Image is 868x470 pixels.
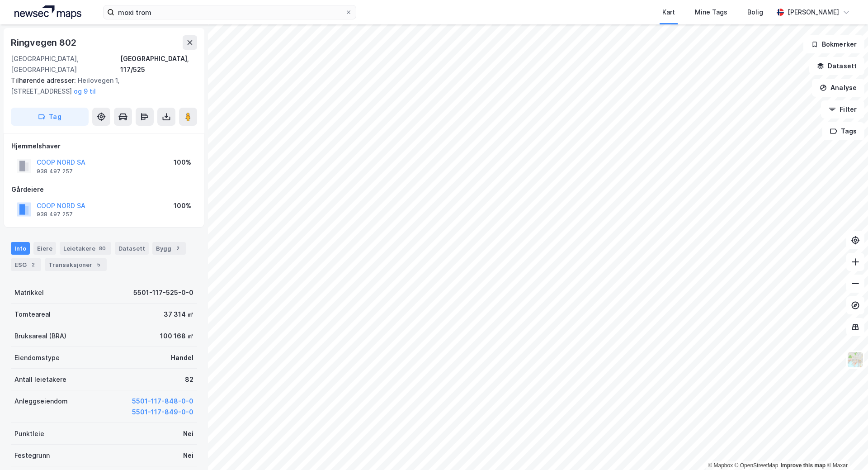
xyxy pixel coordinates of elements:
div: 938 497 257 [37,168,73,175]
div: Kontrollprogram for chat [823,427,868,470]
div: 100% [174,200,191,211]
div: Mine Tags [695,7,727,18]
div: 100% [174,157,191,168]
div: Kart [662,7,675,18]
div: Transaksjoner [45,258,107,271]
div: Tomteareal [14,309,51,320]
div: Bygg [152,242,186,255]
div: Bolig [747,7,763,18]
a: Mapbox [708,462,733,469]
div: Anleggseiendom [14,396,68,407]
button: Bokmerker [803,35,864,53]
div: 5501-117-525-0-0 [133,287,193,298]
div: Punktleie [14,428,44,439]
button: Analyse [812,79,864,97]
div: 5 [94,260,103,269]
img: Z [847,351,864,368]
img: logo.a4113a55bc3d86da70a041830d287a7e.svg [14,5,81,19]
button: Datasett [809,57,864,75]
div: 82 [185,374,193,385]
span: Tilhørende adresser: [11,76,78,84]
button: 5501-117-849-0-0 [132,407,193,418]
div: 2 [28,260,38,269]
div: Hjemmelshaver [11,141,197,152]
button: Tags [822,122,864,140]
a: Improve this map [781,462,826,469]
input: Søk på adresse, matrikkel, gårdeiere, leietakere eller personer [114,5,345,19]
div: 938 497 257 [37,211,73,218]
div: Gårdeiere [11,184,197,195]
div: [GEOGRAPHIC_DATA], 117/525 [120,53,197,75]
div: Ringvegen 802 [11,35,78,50]
div: Nei [183,428,193,439]
div: 37 314 ㎡ [164,309,193,320]
a: OpenStreetMap [735,462,778,469]
div: Antall leietakere [14,374,66,385]
div: Datasett [115,242,149,255]
div: Info [11,242,30,255]
div: Heilovegen 1, [STREET_ADDRESS] [11,75,190,97]
div: 2 [173,244,182,253]
div: Eiendomstype [14,352,60,363]
button: Tag [11,108,89,126]
div: Handel [171,352,193,363]
button: 5501-117-848-0-0 [132,396,193,407]
div: Leietakere [60,242,111,255]
div: [GEOGRAPHIC_DATA], [GEOGRAPHIC_DATA] [11,53,120,75]
div: [PERSON_NAME] [788,7,839,18]
div: 100 168 ㎡ [160,331,193,342]
div: Eiere [33,242,56,255]
div: ESG [11,258,41,271]
div: Nei [183,450,193,461]
div: Bruksareal (BRA) [14,331,66,342]
div: Festegrunn [14,450,50,461]
div: Matrikkel [14,287,44,298]
button: Filter [821,100,864,119]
div: 80 [97,244,108,253]
iframe: Chat Widget [823,427,868,470]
